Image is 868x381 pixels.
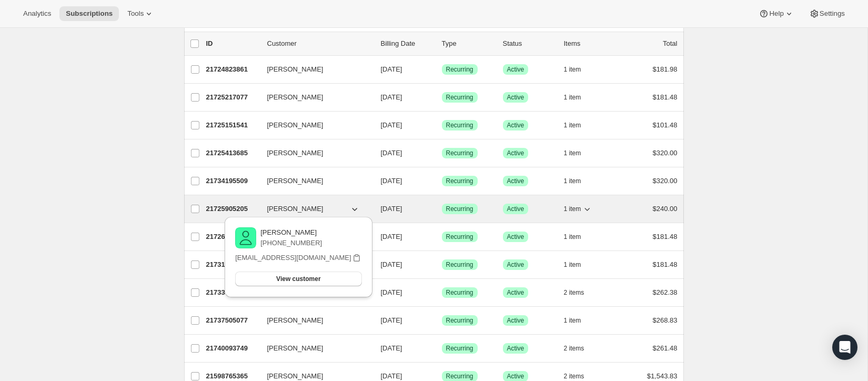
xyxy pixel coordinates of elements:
span: 1 item [564,121,581,129]
button: 1 item [564,229,593,244]
button: Help [752,6,800,21]
span: 1 item [564,260,581,269]
span: $1,543.83 [647,372,678,380]
button: 1 item [564,313,593,328]
span: [PERSON_NAME] [267,92,324,103]
div: Type [442,38,494,49]
span: [PERSON_NAME] [267,176,324,186]
button: Tools [121,6,160,21]
p: [PERSON_NAME] [260,227,322,238]
span: 1 item [564,316,581,325]
div: 21734195509[PERSON_NAME][DATE]SuccessRecurringSuccessActive1 item$320.00 [206,174,678,188]
p: ID [206,38,259,49]
span: [DATE] [381,177,402,185]
div: 21726331189[PERSON_NAME][DATE]SuccessRecurringSuccessActive1 item$181.48 [206,229,678,244]
span: $262.38 [653,288,678,296]
span: [DATE] [381,288,402,296]
button: [PERSON_NAME] [261,200,366,217]
span: 2 items [564,288,584,297]
button: [PERSON_NAME] [261,61,366,78]
span: Recurring [446,344,473,353]
span: Recurring [446,260,473,269]
div: Open Intercom Messenger [832,335,857,360]
button: [PERSON_NAME] [261,340,366,357]
button: [PERSON_NAME] [261,312,366,329]
p: 21734195509 [206,176,259,186]
span: Recurring [446,372,473,380]
span: [DATE] [381,205,402,213]
span: [DATE] [381,93,402,101]
img: variant image [235,227,256,248]
p: [PHONE_NUMBER] [260,238,322,248]
button: [PERSON_NAME] [261,145,366,162]
button: [PERSON_NAME] [261,89,366,106]
span: [DATE] [381,233,402,240]
p: 21724823861 [206,64,259,75]
button: 1 item [564,174,593,188]
span: $320.00 [653,177,678,185]
span: Active [507,316,524,325]
p: 21733703989 [206,287,259,298]
p: [EMAIL_ADDRESS][DOMAIN_NAME] [235,253,351,263]
span: Active [507,93,524,102]
span: [DATE] [381,65,402,73]
span: $320.00 [653,149,678,157]
span: Active [507,121,524,129]
div: 21740093749[PERSON_NAME][DATE]SuccessRecurringSuccessActive2 items$261.48 [206,341,678,356]
span: $181.48 [653,260,678,268]
p: 21737505077 [206,315,259,326]
span: Active [507,149,524,157]
div: 21725217077[PERSON_NAME][DATE]SuccessRecurringSuccessActive1 item$181.48 [206,90,678,105]
span: Recurring [446,288,473,297]
span: Active [507,177,524,185]
span: Recurring [446,316,473,325]
p: 21731311925 [206,259,259,270]
span: [PERSON_NAME] [267,315,324,326]
span: Recurring [446,177,473,185]
span: [PERSON_NAME] [267,343,324,354]
span: 1 item [564,93,581,102]
button: 1 item [564,146,593,161]
span: [PERSON_NAME] [267,204,324,214]
button: 1 item [564,90,593,105]
span: [PERSON_NAME] [267,120,324,131]
span: Recurring [446,233,473,241]
button: 1 item [564,118,593,133]
div: 21725151541[PERSON_NAME][DATE]SuccessRecurringSuccessActive1 item$101.48 [206,118,678,133]
span: Recurring [446,149,473,157]
span: [DATE] [381,149,402,157]
span: 1 item [564,65,581,74]
span: [DATE] [381,344,402,352]
span: Settings [820,9,845,18]
button: 2 items [564,341,596,356]
span: Recurring [446,93,473,102]
p: 21725151541 [206,120,259,131]
button: [PERSON_NAME] [261,117,366,134]
div: 21731311925[PERSON_NAME][DATE]SuccessRecurringSuccessActive1 item$181.48 [206,257,678,272]
span: $181.98 [653,65,678,73]
div: 21724823861[PERSON_NAME][DATE]SuccessRecurringSuccessActive1 item$181.98 [206,62,678,77]
span: 1 item [564,177,581,185]
span: Active [507,205,524,213]
span: Active [507,65,524,74]
div: 21733703989[PERSON_NAME][DATE]SuccessRecurringSuccessActive2 items$262.38 [206,285,678,300]
span: Recurring [446,205,473,213]
span: View customer [276,275,320,283]
span: $261.48 [653,344,678,352]
span: 1 item [564,233,581,241]
span: $181.48 [653,233,678,240]
button: [PERSON_NAME] [261,173,366,189]
span: Active [507,372,524,380]
p: 21725217077 [206,92,259,103]
span: Subscriptions [66,9,113,18]
span: Tools [127,9,144,18]
div: 21737505077[PERSON_NAME][DATE]SuccessRecurringSuccessActive1 item$268.83 [206,313,678,328]
span: $268.83 [653,316,678,324]
span: Recurring [446,121,473,129]
span: Help [769,9,783,18]
div: Items [564,38,617,49]
span: [DATE] [381,372,402,380]
button: 2 items [564,285,596,300]
span: Recurring [446,65,473,74]
p: 21725413685 [206,148,259,158]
